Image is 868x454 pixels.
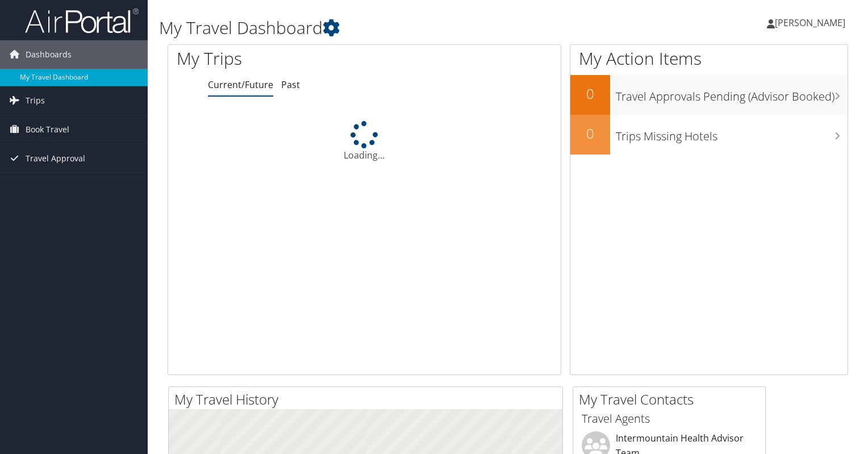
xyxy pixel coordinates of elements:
a: 0Travel Approvals Pending (Advisor Booked) [570,75,848,115]
span: Travel Approval [26,144,85,173]
h2: My Travel Contacts [579,390,765,409]
a: Current/Future [208,78,273,91]
h2: My Travel History [174,390,562,409]
span: Book Travel [26,115,69,144]
h1: My Travel Dashboard [159,16,624,40]
img: airportal-logo.png [25,7,139,34]
h2: 0 [570,84,610,103]
h1: My Trips [177,47,389,70]
span: Trips [26,86,45,115]
h3: Trips Missing Hotels [616,123,848,144]
span: [PERSON_NAME] [775,16,845,29]
h3: Travel Approvals Pending (Advisor Booked) [616,83,848,105]
div: Loading... [168,121,561,162]
a: Past [281,78,300,91]
a: 0Trips Missing Hotels [570,115,848,155]
span: Dashboards [26,40,72,69]
a: [PERSON_NAME] [767,6,857,40]
h3: Travel Agents [582,411,757,427]
h2: 0 [570,124,610,143]
h1: My Action Items [570,47,848,70]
